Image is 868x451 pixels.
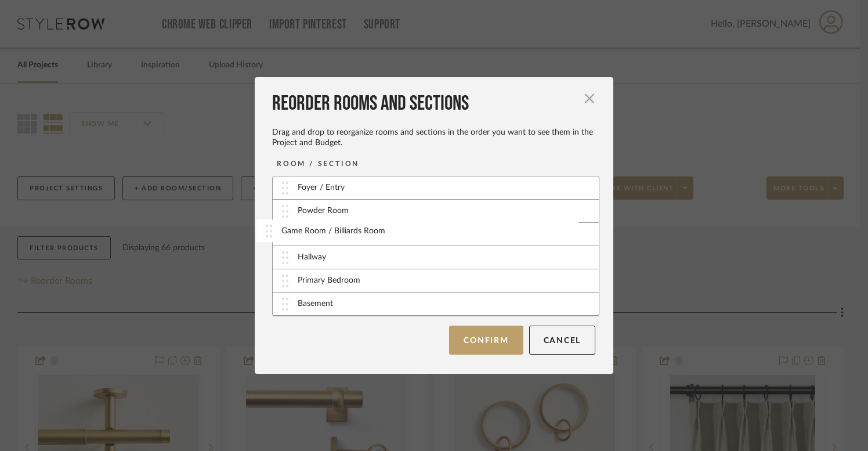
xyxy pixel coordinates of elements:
[272,91,595,117] div: Reorder Rooms and Sections
[282,298,288,311] img: vertical-grip.svg
[282,228,288,241] img: vertical-grip.svg
[578,86,601,110] button: Close
[298,205,349,217] div: Powder Room
[298,182,345,194] div: Foyer / Entry
[277,158,359,169] div: ROOM / SECTION
[282,275,288,287] img: vertical-grip.svg
[298,228,402,240] div: Game Room / Billiards Room
[282,182,288,194] img: vertical-grip.svg
[529,326,596,355] button: Cancel
[298,251,326,264] div: Hallway
[298,298,333,310] div: Basement
[449,326,523,355] button: Confirm
[298,275,360,287] div: Primary Bedroom
[282,251,288,264] img: vertical-grip.svg
[282,205,288,218] img: vertical-grip.svg
[272,127,595,148] div: Drag and drop to reorganize rooms and sections in the order you want to see them in the Project a...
